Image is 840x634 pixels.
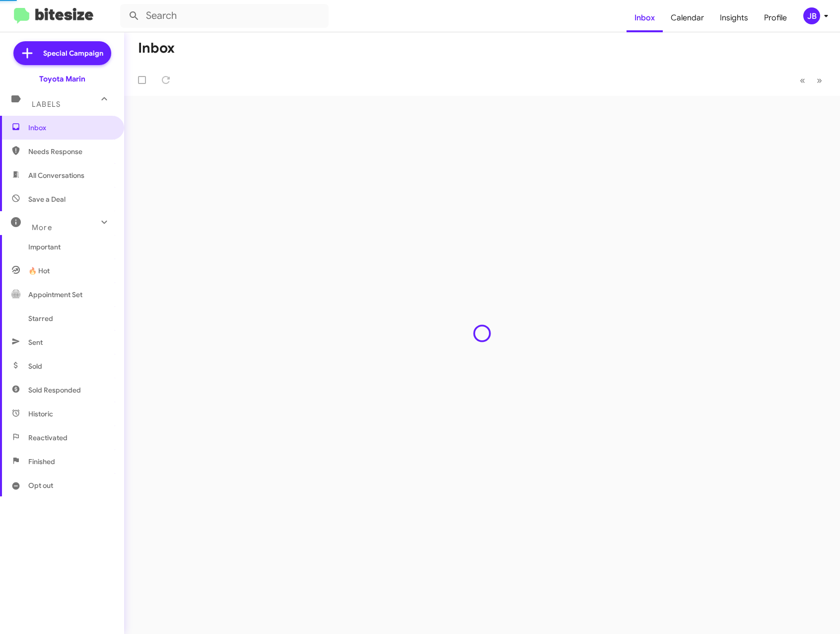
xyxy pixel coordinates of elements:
[800,74,805,86] span: «
[28,385,81,395] span: Sold Responded
[817,74,822,86] span: »
[28,242,113,252] span: Important
[811,70,828,90] button: Next
[627,3,663,32] a: Inbox
[28,457,55,467] span: Finished
[28,480,53,490] span: Opt out
[756,3,795,32] a: Profile
[28,170,84,180] span: All Conversations
[794,70,811,90] button: Previous
[28,314,53,323] span: Starred
[795,7,829,24] button: JB
[138,40,175,56] h1: Inbox
[794,70,828,90] nav: Page navigation example
[28,266,50,276] span: 🔥 Hot
[28,337,43,347] span: Sent
[28,409,53,419] span: Historic
[28,361,42,371] span: Sold
[663,3,712,32] a: Calendar
[712,3,756,32] a: Insights
[28,290,82,300] span: Appointment Set
[120,4,329,28] input: Search
[13,41,111,65] a: Special Campaign
[39,74,85,84] div: Toyota Marin
[28,194,66,204] span: Save a Deal
[43,48,103,58] span: Special Campaign
[32,100,61,109] span: Labels
[32,223,52,232] span: More
[803,7,820,24] div: JB
[28,147,113,157] span: Needs Response
[28,123,113,133] span: Inbox
[28,433,68,443] span: Reactivated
